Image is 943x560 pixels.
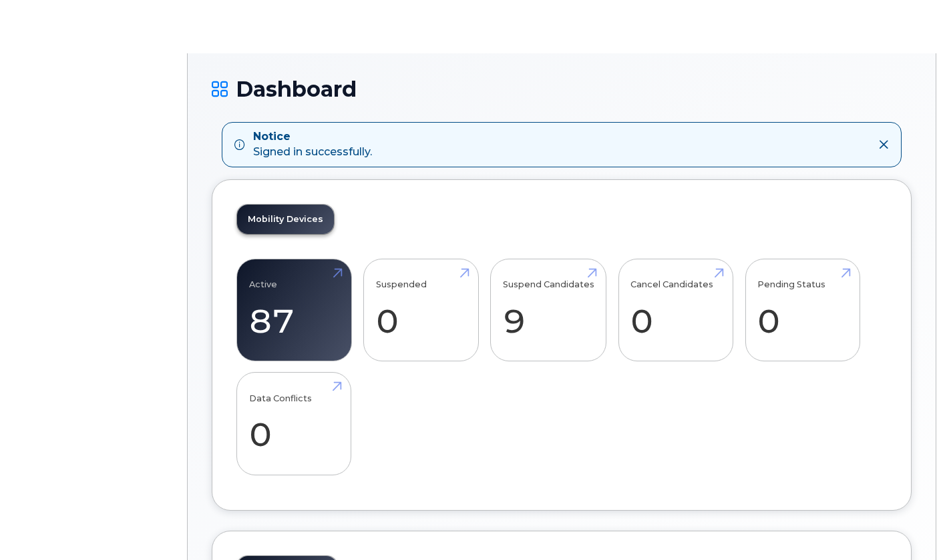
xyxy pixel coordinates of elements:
[237,205,334,234] a: Mobility Devices
[212,77,912,101] h1: Dashboard
[630,266,721,354] a: Cancel Candidates 0
[503,266,594,354] a: Suspend Candidates 9
[253,129,372,145] strong: Notice
[253,129,372,160] div: Signed in successfully.
[249,380,339,468] a: Data Conflicts 0
[249,266,339,354] a: Active 87
[376,266,466,354] a: Suspended 0
[757,266,847,354] a: Pending Status 0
